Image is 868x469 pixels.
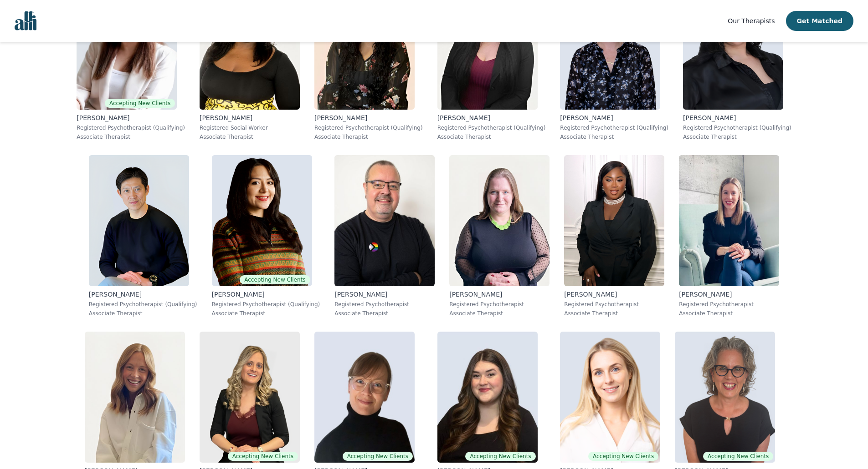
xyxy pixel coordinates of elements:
p: Registered Psychotherapist [449,301,550,308]
span: Our Therapists [728,17,775,25]
p: [PERSON_NAME] [77,113,185,122]
img: Rana_James [200,332,300,463]
p: Registered Psychotherapist (Qualifying) [683,124,791,131]
p: [PERSON_NAME] [564,290,664,299]
span: Accepting New Clients [465,452,535,461]
p: Associate Therapist [679,310,779,317]
a: Senam_Bruce-Kemevor[PERSON_NAME]Registered PsychotherapistAssociate Therapist [557,148,672,324]
p: Registered Psychotherapist [564,301,664,308]
p: Associate Therapist [200,133,300,141]
img: Alan_Chen [89,155,189,286]
span: Accepting New Clients [240,275,310,284]
p: Registered Psychotherapist [334,301,435,308]
img: Kelly_Kozluk [85,332,185,463]
p: Associate Therapist [437,133,546,141]
img: Susan_Albaum [675,332,775,463]
p: [PERSON_NAME] [212,290,320,299]
p: Associate Therapist [212,310,320,317]
p: Associate Therapist [560,133,668,141]
p: [PERSON_NAME] [314,113,423,122]
p: [PERSON_NAME] [334,290,435,299]
p: Registered Psychotherapist (Qualifying) [437,124,546,131]
a: Luisa_Diaz FloresAccepting New Clients[PERSON_NAME]Registered Psychotherapist (Qualifying)Associa... [205,148,328,324]
p: Associate Therapist [564,310,664,317]
p: Registered Psychotherapist (Qualifying) [77,124,185,131]
a: Alan_Chen[PERSON_NAME]Registered Psychotherapist (Qualifying)Associate Therapist [82,148,205,324]
p: [PERSON_NAME] [437,113,546,122]
p: [PERSON_NAME] [89,290,197,299]
p: Registered Social Worker [200,124,300,131]
p: [PERSON_NAME] [560,113,668,122]
span: Accepting New Clients [343,452,413,461]
p: Associate Therapist [89,310,197,317]
p: [PERSON_NAME] [449,290,550,299]
p: Registered Psychotherapist (Qualifying) [89,301,197,308]
span: Accepting New Clients [703,452,773,461]
a: Andreann_Gosselin[PERSON_NAME]Registered PsychotherapistAssociate Therapist [672,148,786,324]
img: Angela_Earl [314,332,415,463]
img: Danielle_Djelic [560,332,660,463]
a: Scott_Harrison[PERSON_NAME]Registered PsychotherapistAssociate Therapist [327,148,442,324]
span: Accepting New Clients [105,99,175,108]
p: Registered Psychotherapist (Qualifying) [314,124,423,131]
p: [PERSON_NAME] [679,290,779,299]
span: Accepting New Clients [228,452,298,461]
p: [PERSON_NAME] [683,113,791,122]
img: Senam_Bruce-Kemevor [564,155,664,286]
p: Associate Therapist [683,133,791,141]
img: Luisa_Diaz Flores [212,155,312,286]
a: Our Therapists [728,15,775,26]
a: Jessie_MacAlpine Shearer[PERSON_NAME]Registered PsychotherapistAssociate Therapist [442,148,557,324]
p: Registered Psychotherapist (Qualifying) [212,301,320,308]
p: Registered Psychotherapist [679,301,779,308]
p: Associate Therapist [314,133,423,141]
p: [PERSON_NAME] [200,113,300,122]
p: Registered Psychotherapist (Qualifying) [560,124,668,131]
img: Andreann_Gosselin [679,155,779,286]
button: Get Matched [786,11,853,31]
img: Olivia_Snow [437,332,538,463]
img: Scott_Harrison [334,155,435,286]
p: Associate Therapist [449,310,550,317]
p: Associate Therapist [77,133,185,141]
span: Accepting New Clients [588,452,658,461]
img: alli logo [15,11,36,30]
img: Jessie_MacAlpine Shearer [449,155,550,286]
p: Associate Therapist [334,310,435,317]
